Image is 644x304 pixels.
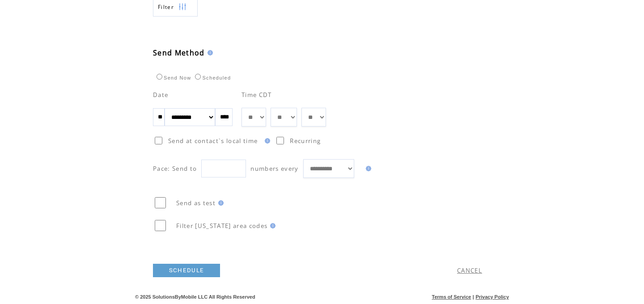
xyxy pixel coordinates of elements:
span: Show filters [158,3,174,11]
a: Privacy Policy [475,294,509,300]
span: Time CDT [241,91,272,99]
a: CANCEL [457,266,482,274]
img: help.gif [363,166,371,171]
span: © 2025 SolutionsByMobile LLC All Rights Reserved [135,294,255,300]
span: Filter [US_STATE] area codes [176,222,267,230]
a: SCHEDULE [153,264,220,277]
span: Send as test [176,199,216,207]
img: help.gif [262,138,270,144]
span: Send Method [153,48,205,58]
input: Send Now [157,74,162,80]
label: Scheduled [193,75,231,80]
a: Terms of Service [432,294,471,300]
span: | [473,294,474,300]
label: Send Now [154,75,191,80]
span: Send at contact`s local time [168,137,258,145]
input: Scheduled [195,74,201,80]
img: help.gif [267,223,275,228]
span: Recurring [290,137,321,145]
span: Date [153,91,168,99]
img: help.gif [205,50,213,55]
span: numbers every [250,165,298,173]
img: help.gif [216,200,224,206]
span: Pace: Send to [153,165,197,173]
